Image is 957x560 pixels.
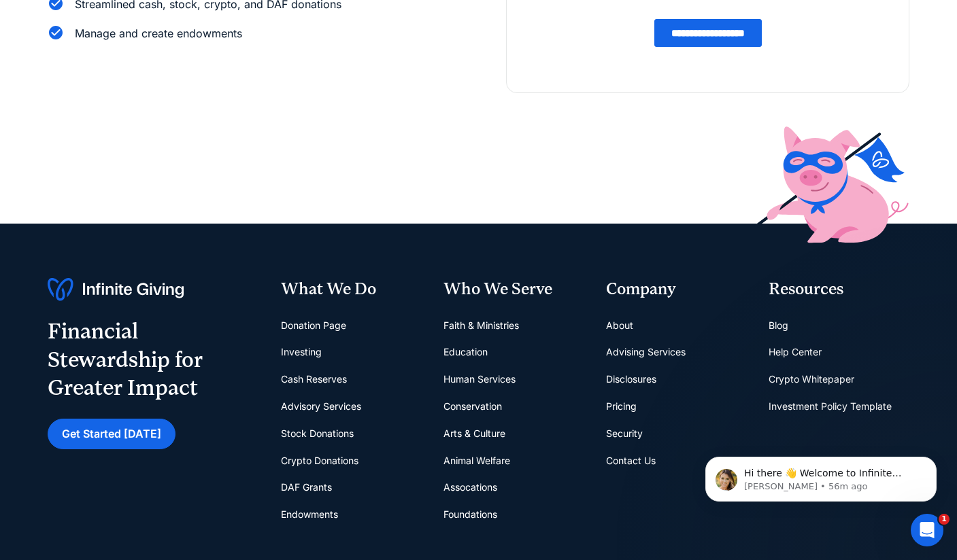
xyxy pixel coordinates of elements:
div: What We Do [281,278,422,301]
a: Crypto Donations [281,447,358,474]
a: Faith & Ministries [443,312,519,339]
a: Advisory Services [281,393,361,420]
a: Foundations [443,501,497,528]
a: Pricing [606,393,637,420]
a: Blog [769,312,788,339]
a: Contact Us [606,447,656,474]
a: Stock Donations [281,420,354,447]
a: Investment Policy Template [769,393,892,420]
div: Company [606,278,747,301]
a: Investing [281,338,322,366]
a: Crypto Whitepaper [769,366,854,393]
a: Help Center [769,338,822,366]
a: Donation Page [281,312,346,339]
a: Cash Reserves [281,366,347,393]
a: DAF Grants [281,474,332,501]
a: Security [606,420,643,447]
div: Resources [769,278,909,301]
a: Conservation [443,393,502,420]
div: Financial Stewardship for Greater Impact [48,317,258,402]
a: Assocations [443,474,497,501]
div: Who We Serve [443,278,584,301]
a: About [606,312,633,339]
iframe: Intercom notifications message [685,428,957,523]
a: Disclosures [606,366,656,393]
a: Animal Welfare [443,447,510,474]
span: 1 [939,514,950,525]
a: Arts & Culture [443,420,505,447]
iframe: Intercom live chat [911,514,943,546]
div: Manage and create endowments [75,24,242,43]
a: Get Started [DATE] [48,419,175,449]
a: Education [443,338,488,366]
a: Advising Services [606,338,686,366]
a: Human Services [443,366,516,393]
a: Endowments [281,501,338,528]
